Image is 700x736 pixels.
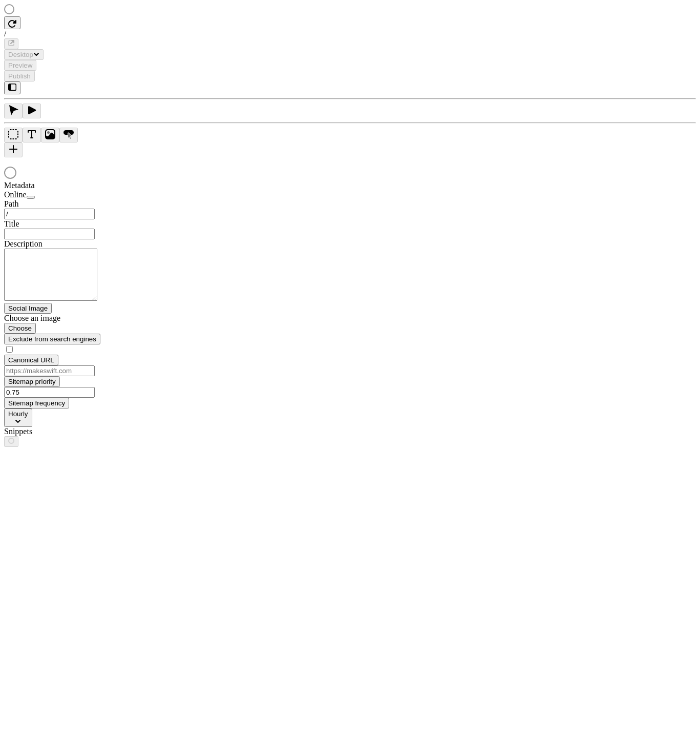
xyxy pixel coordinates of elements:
span: Choose [8,324,32,332]
span: Preview [8,62,32,69]
span: Sitemap priority [8,378,56,385]
button: Desktop [4,49,44,60]
button: Button [59,128,78,142]
input: https://makeswift.com [4,365,95,376]
span: Canonical URL [8,356,54,364]
button: Social Image [4,303,52,314]
div: / [4,29,696,38]
span: Desktop [8,51,33,58]
div: Metadata [4,181,127,190]
span: Hourly [8,410,28,418]
button: Canonical URL [4,355,58,365]
button: Hourly [4,408,32,427]
button: Sitemap priority [4,376,60,387]
span: Path [4,199,18,208]
span: Description [4,239,43,248]
button: Preview [4,60,36,71]
span: Title [4,219,19,228]
span: Social Image [8,304,48,312]
button: Publish [4,71,35,81]
button: Image [41,128,59,142]
span: Online [4,190,27,199]
div: Choose an image [4,314,127,323]
button: Exclude from search engines [4,334,100,344]
button: Choose [4,323,36,334]
button: Sitemap frequency [4,398,69,408]
span: Sitemap frequency [8,399,65,407]
div: Snippets [4,427,127,436]
button: Text [23,128,41,142]
button: Box [4,128,23,142]
span: Exclude from search engines [8,335,96,343]
span: Publish [8,72,31,80]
